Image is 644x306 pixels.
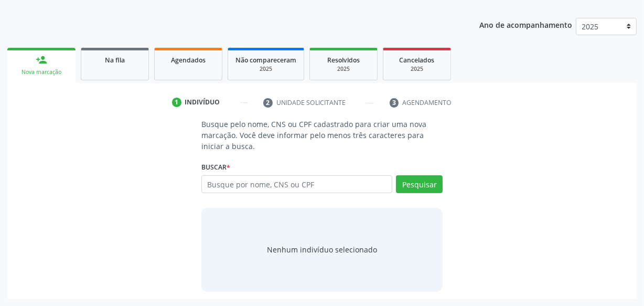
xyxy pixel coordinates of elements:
[317,65,370,73] div: 2025
[201,159,230,175] label: Buscar
[201,119,443,152] p: Busque pelo nome, CNS ou CPF cadastrado para criar uma nova marcação. Você deve informar pelo men...
[201,175,392,193] input: Busque por nome, CNS ou CPF
[185,98,220,107] div: Indivíduo
[479,18,572,31] p: Ano de acompanhamento
[396,175,443,193] button: Pesquisar
[267,244,377,255] div: Nenhum indivíduo selecionado
[171,56,206,65] span: Agendados
[400,56,435,65] span: Cancelados
[235,65,296,73] div: 2025
[327,56,360,65] span: Resolvidos
[15,68,68,76] div: Nova marcação
[105,56,125,65] span: Na fila
[391,65,443,73] div: 2025
[172,98,181,107] div: 1
[36,54,47,66] div: person_add
[235,56,296,65] span: Não compareceram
